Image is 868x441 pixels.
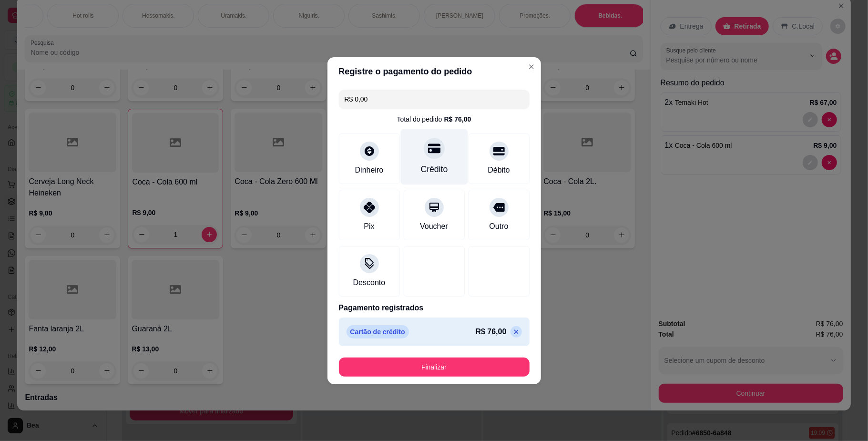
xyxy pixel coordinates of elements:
div: Crédito [420,163,448,175]
div: Outro [489,221,508,232]
div: Desconto [353,277,386,288]
div: Dinheiro [355,164,384,176]
input: Ex.: hambúrguer de cordeiro [345,90,524,109]
header: Registre o pagamento do pedido [327,57,541,86]
p: R$ 76,00 [476,326,507,338]
button: Close [524,59,539,74]
div: R$ 76,00 [444,114,471,124]
div: Voucher [420,221,448,232]
p: Cartão de crédito [347,325,409,338]
p: Pagamento registrados [339,302,530,314]
div: Total do pedido [397,114,471,124]
button: Finalizar [339,358,530,377]
div: Débito [488,164,510,176]
div: Pix [364,221,374,232]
